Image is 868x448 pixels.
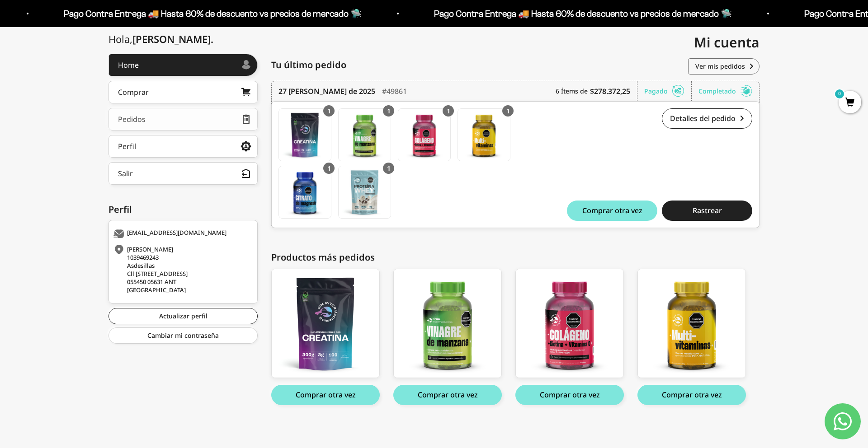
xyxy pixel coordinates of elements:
a: Gomas con Multivitamínicos y Minerales [637,269,746,378]
span: Mi cuenta [694,33,759,51]
p: Pago Contra Entrega 🚚 Hasta 60% de descuento vs precios de mercado 🛸 [63,6,361,21]
button: Salir [108,162,258,185]
a: Creatina Monohidrato [278,108,331,161]
span: Rastrear [693,207,722,214]
mark: 0 [834,89,845,99]
div: Salir [118,170,133,177]
div: 1 [323,105,335,117]
div: Comprar [118,89,149,96]
div: 1 [383,105,394,117]
img: Translation missing: es.Proteína Whey - Cookies & Cream - Cookies & Cream / 1 libra (460g) [339,166,391,218]
div: Completado [698,81,752,101]
a: 0 [839,98,861,108]
a: Perfil [108,135,258,158]
img: creatina_01_large.png [272,269,379,378]
img: Translation missing: es.Gomas con Citrato de Magnesio [279,166,331,218]
a: Cambiar mi contraseña [108,327,258,344]
div: Perfil [108,203,258,216]
a: Gomas con Vinagre de Manzana [338,108,391,161]
div: Pagado [644,81,692,101]
img: Translation missing: es.Gomas con Multivitamínicos y Minerales [458,109,510,161]
div: Hola, [108,33,213,45]
div: 1 [383,163,394,174]
a: Detalles del pedido [662,108,752,129]
div: 6 Ítems de [556,81,637,101]
span: [PERSON_NAME] [132,32,213,46]
span: . [211,32,213,46]
button: Comprar otra vez [271,385,380,405]
img: Translation missing: es.Gomas con Vinagre de Manzana [339,109,391,161]
img: vinagre_01_e14851ce-bbad-442a-98f3-7589f5b7d8c6_large.png [394,269,501,378]
button: Comprar otra vez [515,385,624,405]
a: Actualizar perfil [108,308,258,324]
a: Pedidos [108,108,258,131]
img: Translation missing: es.Gomas con Colageno + Biotina + Vitamina C [398,109,450,161]
div: 1 [502,105,514,117]
a: Proteína Whey - Cookies & Cream - Cookies & Cream / 1 libra (460g) [338,166,391,219]
a: Gomas con Citrato de Magnesio [278,166,331,219]
img: Translation missing: es.Creatina Monohidrato [279,109,331,161]
div: [PERSON_NAME] 1039469243 Asdesillas Cll [STREET_ADDRESS] 055450 05631 ANT [GEOGRAPHIC_DATA] [113,245,250,294]
div: Perfil [118,143,136,150]
b: $278.372,25 [590,86,630,97]
div: 1 [323,163,335,174]
span: Tu último pedido [271,58,346,72]
div: 1 [443,105,454,117]
a: Ver mis pedidos [688,58,759,75]
a: Home [108,54,258,76]
time: 27 [PERSON_NAME] de 2025 [278,86,375,97]
a: Creatina Monohidrato [271,269,380,378]
button: Comprar otra vez [567,201,657,221]
button: Rastrear [662,201,752,221]
span: Comprar otra vez [582,207,642,214]
a: Gomas con Colageno + Biotina + Vitamina C [515,269,624,378]
div: Pedidos [118,116,146,123]
a: Comprar [108,81,258,103]
img: multivitamina_1_large.png [638,269,745,378]
div: [EMAIL_ADDRESS][DOMAIN_NAME] [113,229,250,238]
div: Productos más pedidos [271,251,759,264]
button: Comprar otra vez [637,385,746,405]
div: Home [118,61,139,69]
a: Gomas con Vinagre de Manzana [393,269,502,378]
a: Gomas con Colageno + Biotina + Vitamina C [398,108,451,161]
a: Gomas con Multivitamínicos y Minerales [458,108,510,161]
img: colageno_01_47cb8e16-72be-4f77-8cfb-724b1e483a19_large.png [516,269,623,378]
p: Pago Contra Entrega 🚚 Hasta 60% de descuento vs precios de mercado 🛸 [433,6,731,21]
button: Comprar otra vez [393,385,502,405]
div: #49861 [382,81,407,101]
